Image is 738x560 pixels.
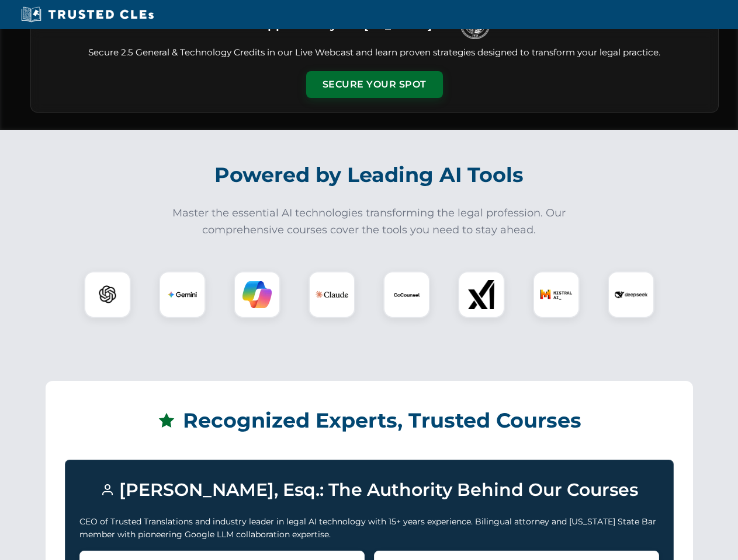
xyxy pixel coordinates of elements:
[608,271,654,318] div: DeepSeek
[18,6,157,23] img: Trusted CLEs
[234,271,280,318] div: Copilot
[383,271,430,318] div: CoCounsel
[533,271,580,318] div: Mistral AI
[615,278,647,311] img: DeepSeek Logo
[467,280,496,309] img: xAI Logo
[46,155,693,195] h2: Powered by Leading AI Tools
[316,278,348,311] img: Claude Logo
[458,271,505,318] div: xAI
[91,278,124,311] img: ChatGPT Logo
[242,280,272,309] img: Copilot Logo
[392,280,421,309] img: CoCounsel Logo
[65,400,674,441] h2: Recognized Experts, Trusted Courses
[309,271,355,318] div: Claude
[306,71,443,98] button: Secure Your Spot
[84,271,131,318] div: ChatGPT
[79,474,659,506] h3: [PERSON_NAME], Esq.: The Authority Behind Our Courses
[540,278,573,311] img: Mistral AI Logo
[165,205,574,239] p: Master the essential AI technologies transforming the legal profession. Our comprehensive courses...
[168,280,197,309] img: Gemini Logo
[45,46,704,60] p: Secure 2.5 General & Technology Credits in our Live Webcast and learn proven strategies designed ...
[159,271,206,318] div: Gemini
[79,515,659,541] p: CEO of Trusted Translations and industry leader in legal AI technology with 15+ years experience....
